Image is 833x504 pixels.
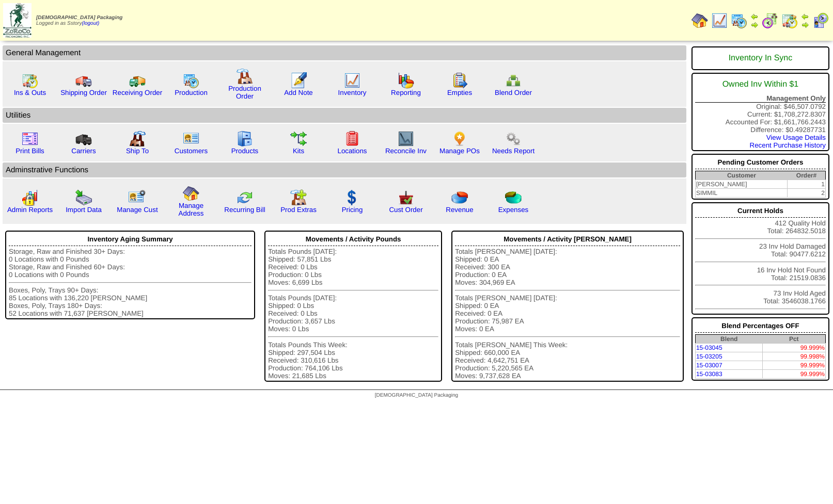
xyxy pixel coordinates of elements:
img: locations.gif [344,131,360,147]
img: dollar.gif [344,189,360,206]
div: 412 Quality Hold Total: 264832.5018 23 Inv Hold Damaged Total: 90477.6212 16 Inv Hold Not Found T... [691,202,829,315]
th: Order# [788,171,826,180]
img: pie_chart.png [451,189,468,206]
a: Print Bills [15,147,44,155]
div: Totals Pounds [DATE]: Shipped: 57,851 Lbs Received: 0 Lbs Production: 0 Lbs Moves: 6,699 Lbs Tota... [268,248,438,380]
img: arrowright.gif [801,21,809,29]
img: po.png [451,131,468,147]
img: orders.gif [290,72,307,89]
a: Ins & Outs [14,89,46,96]
a: Recent Purchase History [750,141,826,149]
div: Inventory Aging Summary [9,233,252,246]
img: truck2.gif [129,72,146,89]
th: Pct [763,335,826,344]
td: [PERSON_NAME] [695,180,788,189]
img: workorder.gif [451,72,468,89]
img: truck.gif [75,72,92,89]
div: Storage, Raw and Finished 30+ Days: 0 Locations with 0 Pounds Storage, Raw and Finished 60+ Days:... [9,248,252,317]
div: Owned Inv Within $1 [695,75,826,94]
img: zoroco-logo-small.webp [3,3,32,38]
img: import.gif [75,189,92,206]
a: Recurring Bill [224,206,265,214]
img: arrowleft.gif [801,12,809,21]
a: Products [231,147,259,155]
img: calendarblend.gif [762,12,778,29]
img: cust_order.png [398,189,414,206]
td: SIMMIL [695,189,788,198]
a: 15-03083 [696,370,722,378]
img: prodextras.gif [290,189,307,206]
td: Adminstrative Functions [3,162,686,177]
img: managecust.png [128,189,147,206]
div: Pending Customer Orders [695,156,826,169]
div: Management Only [695,94,826,103]
td: 2 [788,189,826,198]
div: Original: $46,507.0792 Current: $1,708,272.8307 Accounted For: $1,661,766.2443 Difference: $0.492... [691,73,829,151]
img: graph.gif [398,72,414,89]
a: Add Note [284,89,313,96]
a: Pricing [342,206,363,214]
td: 99.999% [763,361,826,370]
td: General Management [3,45,686,60]
a: Prod Extras [280,206,317,214]
a: Revenue [446,206,473,214]
div: Current Holds [695,204,826,218]
a: Admin Reports [7,206,53,214]
a: Manage Cust [117,206,158,214]
td: 99.999% [763,344,826,352]
div: Inventory In Sync [695,48,826,68]
img: calendarprod.gif [731,12,747,29]
img: factory2.gif [129,131,146,147]
img: cabinet.gif [237,131,253,147]
img: calendarinout.gif [781,12,798,29]
span: Logged in as Sstory [36,15,122,26]
a: 15-03045 [696,344,722,351]
img: home.gif [183,185,199,202]
div: Movements / Activity [PERSON_NAME] [455,233,680,246]
a: Blend Order [495,89,532,96]
img: reconcile.gif [237,189,253,206]
a: Shipping Order [60,89,107,96]
a: Production Order [228,85,261,100]
a: Kits [293,147,304,155]
a: Reconcile Inv [385,147,427,155]
img: pie_chart2.png [505,189,522,206]
a: Receiving Order [113,89,162,96]
div: Movements / Activity Pounds [268,233,438,246]
img: customers.gif [183,131,199,147]
a: Locations [337,147,367,155]
a: Production [175,89,208,96]
a: Carriers [71,147,96,155]
img: arrowleft.gif [750,12,759,21]
img: truck3.gif [75,131,92,147]
img: calendarcustomer.gif [812,12,829,29]
img: invoice2.gif [22,131,38,147]
th: Customer [695,171,788,180]
a: 15-03007 [696,362,722,369]
img: calendarinout.gif [22,72,38,89]
td: Utilities [3,108,686,123]
a: Reporting [391,89,421,96]
a: 15-03205 [696,353,722,360]
td: 1 [788,180,826,189]
img: calendarprod.gif [183,72,199,89]
div: Totals [PERSON_NAME] [DATE]: Shipped: 0 EA Received: 300 EA Production: 0 EA Moves: 304,969 EA To... [455,248,680,380]
img: workflow.png [505,131,522,147]
img: home.gif [691,12,708,29]
img: factory.gif [237,68,253,85]
span: [DEMOGRAPHIC_DATA] Packaging [36,15,122,21]
a: Empties [447,89,472,96]
a: Needs Report [492,147,535,155]
a: Ship To [126,147,149,155]
img: graph2.png [22,189,38,206]
a: Manage POs [439,147,480,155]
a: (logout) [82,21,99,26]
a: Manage Address [179,202,204,217]
th: Blend [695,335,762,344]
img: arrowright.gif [750,21,759,29]
img: workflow.gif [290,131,307,147]
td: 99.999% [763,370,826,379]
a: Customers [175,147,208,155]
a: Expenses [498,206,529,214]
img: line_graph.gif [711,12,728,29]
